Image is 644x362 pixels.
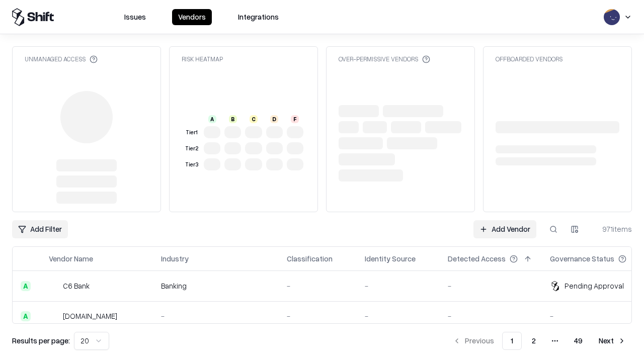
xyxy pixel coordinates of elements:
[593,332,632,350] button: Next
[524,332,544,350] button: 2
[118,9,152,25] button: Issues
[25,55,98,63] div: Unmanaged Access
[184,144,200,153] div: Tier 2
[448,281,534,291] div: -
[270,115,278,123] div: D
[365,253,416,264] div: Identity Source
[447,332,632,350] nav: pagination
[502,332,522,350] button: 1
[232,9,285,25] button: Integrations
[21,311,31,321] div: A
[550,253,614,264] div: Governance Status
[339,55,430,63] div: Over-Permissive Vendors
[63,281,90,291] div: C6 Bank
[161,253,189,264] div: Industry
[21,281,31,291] div: A
[365,281,432,291] div: -
[496,55,562,63] div: Offboarded Vendors
[184,160,200,169] div: Tier 3
[49,311,59,321] img: pathfactory.com
[12,220,68,238] button: Add Filter
[565,281,624,291] div: Pending Approval
[287,311,349,321] div: -
[365,311,432,321] div: -
[229,115,237,123] div: B
[12,335,70,346] p: Results per page:
[182,55,223,63] div: Risk Heatmap
[566,332,591,350] button: 49
[448,253,506,264] div: Detected Access
[208,115,216,123] div: A
[287,281,349,291] div: -
[172,9,212,25] button: Vendors
[291,115,299,123] div: F
[250,115,258,123] div: C
[161,311,271,321] div: -
[161,281,271,291] div: Banking
[448,311,534,321] div: -
[592,224,632,234] div: 971 items
[63,311,117,321] div: [DOMAIN_NAME]
[49,253,93,264] div: Vendor Name
[287,253,333,264] div: Classification
[550,311,642,321] div: -
[184,128,200,137] div: Tier 1
[473,220,536,238] a: Add Vendor
[49,281,59,291] img: C6 Bank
